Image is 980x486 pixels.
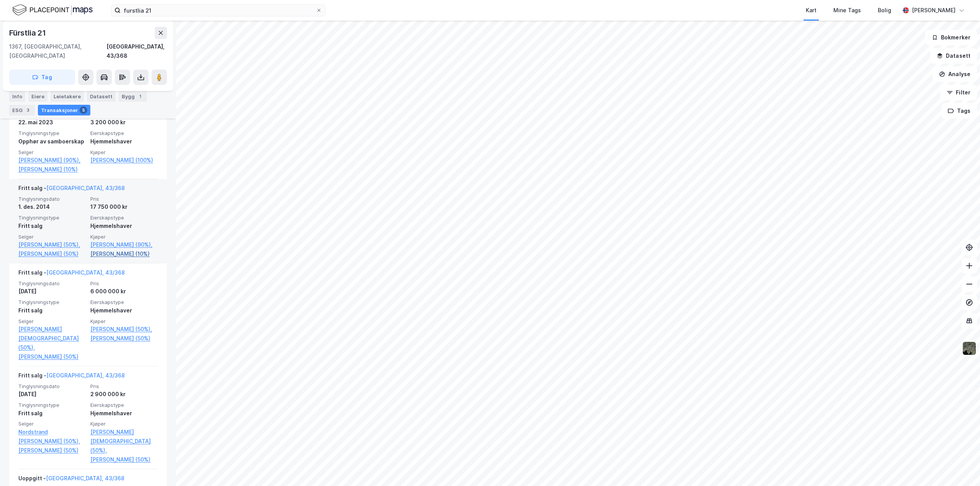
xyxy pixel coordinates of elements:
[18,215,86,221] span: Tinglysningstype
[90,318,158,325] span: Kjøper
[9,42,106,60] div: 1367, [GEOGRAPHIC_DATA], [GEOGRAPHIC_DATA]
[106,42,167,60] div: [GEOGRAPHIC_DATA], 43/368
[18,268,125,280] div: Fritt salg -
[18,383,86,390] span: Tinglysningsdato
[90,130,158,137] span: Eierskapstype
[912,6,955,15] div: [PERSON_NAME]
[24,106,32,114] div: 3
[90,249,158,258] a: [PERSON_NAME] (10%)
[90,240,158,249] a: [PERSON_NAME] (90%),
[806,6,817,15] div: Kart
[18,325,86,352] a: [PERSON_NAME][DEMOGRAPHIC_DATA] (50%),
[18,165,86,174] a: [PERSON_NAME] (10%)
[18,130,86,137] span: Tinglysningstype
[90,390,158,399] div: 2 900 000 kr
[90,287,158,296] div: 6 000 000 kr
[940,85,977,100] button: Filter
[18,474,124,486] div: Uoppgitt -
[18,446,86,455] a: [PERSON_NAME] (50%)
[18,221,86,231] div: Fritt salg
[18,318,86,325] span: Selger
[90,221,158,231] div: Hjemmelshaver
[90,149,158,156] span: Kjøper
[87,91,116,102] div: Datasett
[18,184,125,196] div: Fritt salg -
[28,91,47,102] div: Eiere
[18,118,86,127] div: 22. mai 2023
[46,185,125,191] a: [GEOGRAPHIC_DATA], 43/368
[46,475,124,481] a: [GEOGRAPHIC_DATA], 43/368
[18,427,86,446] a: Nordstrand [PERSON_NAME] (50%),
[90,383,158,390] span: Pris
[18,421,86,427] span: Selger
[90,118,158,127] div: 3 200 000 kr
[121,5,316,16] input: Søk på adresse, matrikkel, gårdeiere, leietakere eller personer
[942,449,980,486] iframe: Chat Widget
[90,427,158,455] a: [PERSON_NAME][DEMOGRAPHIC_DATA] (50%),
[878,6,891,15] div: Bolig
[18,240,86,249] a: [PERSON_NAME] (50%),
[18,196,86,202] span: Tinglysningsdato
[90,137,158,146] div: Hjemmelshaver
[9,27,47,39] div: Fürstlia 21
[90,299,158,306] span: Eierskapstype
[925,30,977,45] button: Bokmerker
[18,390,86,399] div: [DATE]
[90,156,158,165] a: [PERSON_NAME] (100%)
[12,3,93,17] img: logo.f888ab2527a4732fd821a326f86c7f29.svg
[18,156,86,165] a: [PERSON_NAME] (90%),
[930,48,977,63] button: Datasett
[90,455,158,464] a: [PERSON_NAME] (50%)
[46,269,125,276] a: [GEOGRAPHIC_DATA], 43/368
[119,91,147,102] div: Bygg
[136,93,144,100] div: 1
[18,299,86,306] span: Tinglysningstype
[38,105,90,115] div: Transaksjoner
[18,280,86,287] span: Tinglysningsdato
[80,106,87,114] div: 5
[90,306,158,315] div: Hjemmelshaver
[90,334,158,343] a: [PERSON_NAME] (50%)
[9,105,35,115] div: ESG
[90,402,158,408] span: Eierskapstype
[90,421,158,427] span: Kjøper
[18,249,86,258] a: [PERSON_NAME] (50%)
[18,306,86,315] div: Fritt salg
[18,149,86,156] span: Selger
[18,287,86,296] div: [DATE]
[833,6,861,15] div: Mine Tags
[51,91,84,102] div: Leietakere
[90,280,158,287] span: Pris
[90,234,158,240] span: Kjøper
[9,70,75,85] button: Tag
[941,103,977,119] button: Tags
[90,325,158,334] a: [PERSON_NAME] (50%),
[933,67,977,82] button: Analyse
[18,234,86,240] span: Selger
[18,371,125,383] div: Fritt salg -
[962,341,977,356] img: 9k=
[90,202,158,211] div: 17 750 000 kr
[46,372,125,379] a: [GEOGRAPHIC_DATA], 43/368
[18,352,86,361] a: [PERSON_NAME] (50%)
[18,409,86,418] div: Fritt salg
[18,402,86,408] span: Tinglysningstype
[90,215,158,221] span: Eierskapstype
[90,409,158,418] div: Hjemmelshaver
[18,137,86,146] div: Opphør av samboerskap
[18,202,86,211] div: 1. des. 2014
[9,91,25,102] div: Info
[90,196,158,202] span: Pris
